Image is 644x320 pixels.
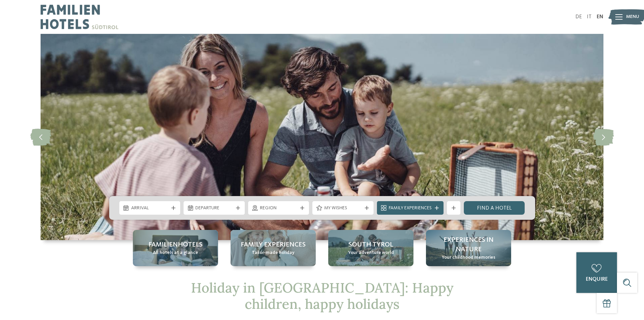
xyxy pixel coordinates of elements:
[148,240,202,250] span: Familienhotels
[433,235,504,254] span: Experiences in nature
[260,205,297,212] span: Region
[587,14,592,20] a: IT
[153,250,198,256] span: All hotels at a glance
[252,250,294,256] span: Tailor-made holiday
[575,14,582,20] a: DE
[349,240,393,250] span: South Tyrol
[195,205,233,212] span: Departure
[389,205,432,212] span: Family Experiences
[348,250,394,256] span: Your adventure world
[324,205,362,212] span: My wishes
[626,14,639,20] span: Menu
[597,14,603,20] a: EN
[231,230,316,266] a: Holiday in South Tyrol with children – unforgettable Family Experiences Tailor-made holiday
[191,279,453,313] span: Holiday in [GEOGRAPHIC_DATA]: Happy children, happy holidays
[586,277,608,282] span: enquire
[464,201,525,215] a: Find a hotel
[328,230,413,266] a: Holiday in South Tyrol with children – unforgettable South Tyrol Your adventure world
[576,252,617,293] a: enquire
[133,230,218,266] a: Holiday in South Tyrol with children – unforgettable Familienhotels All hotels at a glance
[241,240,306,250] span: Family Experiences
[131,205,169,212] span: Arrival
[41,34,603,240] img: Holiday in South Tyrol with children – unforgettable
[442,254,495,261] span: Your childhood memories
[426,230,511,266] a: Holiday in South Tyrol with children – unforgettable Experiences in nature Your childhood memories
